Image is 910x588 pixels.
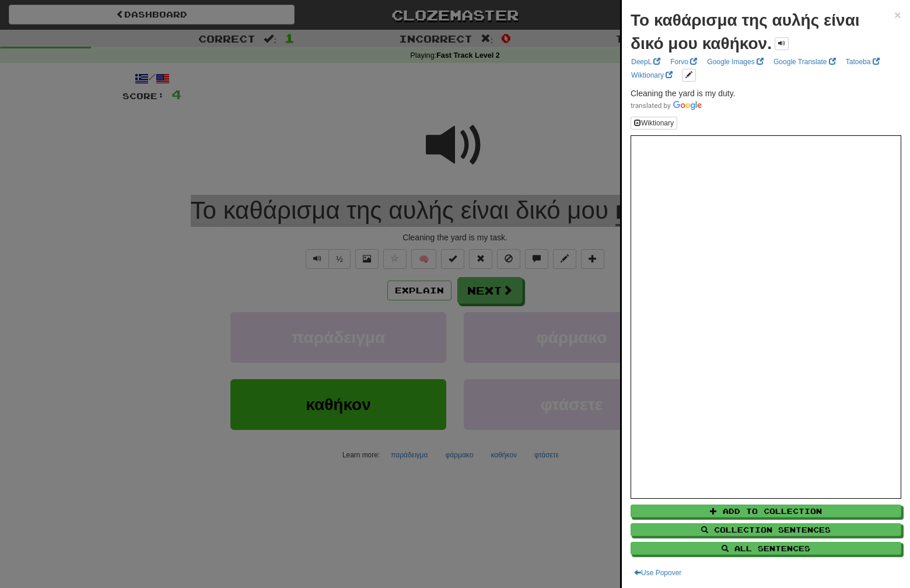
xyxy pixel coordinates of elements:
strong: Το καθάρισμα της αυλής είναι δικό μου καθήκον. [631,11,860,52]
a: Google Translate [770,55,839,68]
button: Close [894,9,901,21]
button: Add to Collection [631,505,901,517]
button: Collection Sentences [631,523,901,536]
a: DeepL [628,55,664,68]
a: Google Images [703,55,767,68]
button: Use Popover [631,566,685,579]
span: Cleaning the yard is my duty. [631,89,736,98]
button: All Sentences [631,542,901,555]
button: Wiktionary [631,117,677,129]
a: Wiktionary [628,69,676,82]
a: Forvo [667,55,701,68]
img: Color short [631,101,702,110]
button: edit links [682,69,696,82]
iframe: To enrich screen reader interactions, please activate Accessibility in Grammarly extension settings [631,135,901,499]
a: Tatoeba [842,55,883,68]
span: × [894,8,901,22]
